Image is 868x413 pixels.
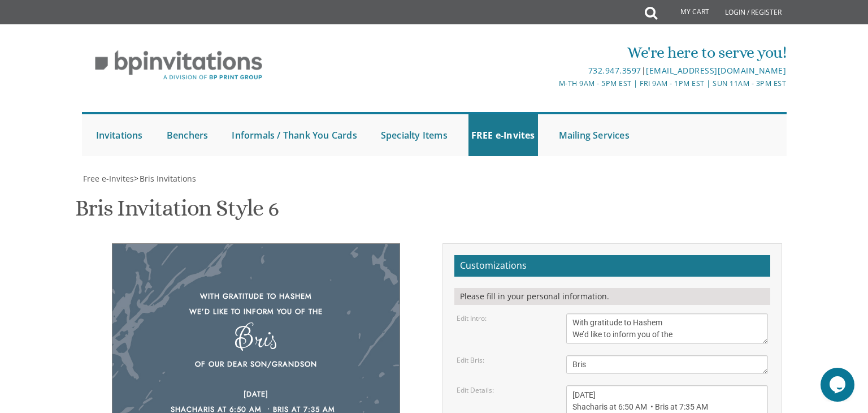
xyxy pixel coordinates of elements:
[317,78,786,89] div: M-Th 9am - 5pm EST | Fri 9am - 1pm EST | Sun 11am - 3pm EST
[378,114,450,156] a: Specialty Items
[164,114,211,156] a: Benchers
[566,355,769,374] textarea: Bris
[656,1,717,24] a: My Cart
[556,114,632,156] a: Mailing Services
[82,42,276,89] img: BP Invitation Loft
[75,196,278,229] h1: Bris Invitation Style 6
[135,289,377,319] div: With gratitude to Hashem We’d like to inform you of the
[138,173,196,184] a: Bris Invitations
[317,41,786,64] div: We're here to serve you!
[134,173,196,184] span: >
[454,288,770,305] div: Please fill in your personal information.
[457,355,484,365] label: Edit Bris:
[135,330,377,346] div: Bris
[229,114,359,156] a: Informals / Thank You Cards
[646,65,786,76] a: [EMAIL_ADDRESS][DOMAIN_NAME]
[457,385,494,395] label: Edit Details:
[468,114,538,156] a: FREE e-Invites
[454,255,770,277] h2: Customizations
[317,64,786,78] div: |
[566,313,769,344] textarea: With gratitude to Hashem We’d like to inform you of the
[457,313,487,323] label: Edit Intro:
[83,173,134,184] span: Free e-Invites
[140,173,196,184] span: Bris Invitations
[93,114,146,156] a: Invitations
[821,368,857,402] iframe: chat widget
[588,65,641,76] a: 732.947.3597
[82,173,134,184] a: Free e-Invites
